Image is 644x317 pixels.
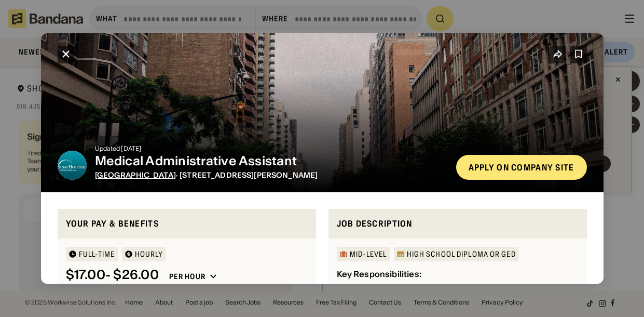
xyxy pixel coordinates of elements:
[95,154,448,169] div: Medical Administrative Assistant
[95,170,176,180] a: [GEOGRAPHIC_DATA]
[66,217,308,230] div: Your pay & benefits
[337,217,579,230] div: Job Description
[337,269,421,279] div: Key Responsibilities:
[79,250,115,258] div: Full-time
[407,250,516,258] div: High School Diploma or GED
[95,146,448,152] div: Updated [DATE]
[58,151,87,180] img: Sinai Hospital of Baltimore logo
[95,171,448,180] div: · [STREET_ADDRESS][PERSON_NAME]
[66,268,159,283] div: $ 17.00 - $26.00
[169,272,205,281] div: Per hour
[469,163,574,171] div: Apply on company site
[350,250,387,258] div: Mid-Level
[135,250,163,258] div: HOURLY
